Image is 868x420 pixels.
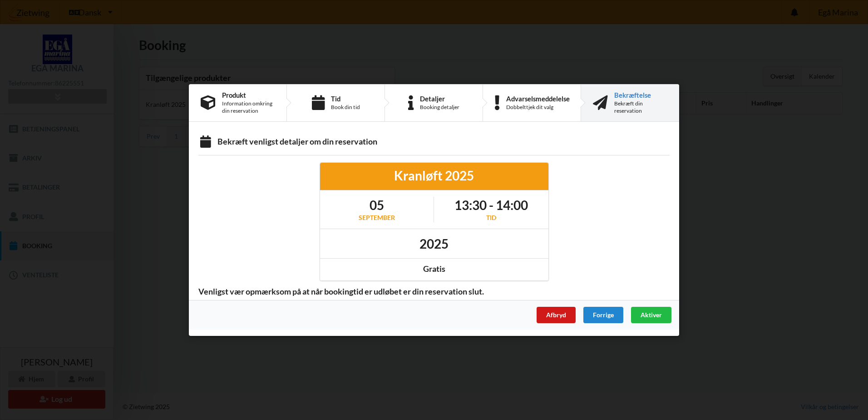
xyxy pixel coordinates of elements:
[506,95,570,102] div: Advarselsmeddelelse
[222,91,275,99] div: Produkt
[454,197,528,213] h1: 13:30 - 14:00
[359,197,395,213] h1: 05
[641,311,662,319] span: Aktiver
[359,213,395,222] div: september
[454,213,528,222] div: Tid
[420,95,459,102] div: Detaljer
[192,286,490,297] span: Venligst vær opmærksom på at når bookingtid er udløbet er din reservation slut.
[198,136,670,149] div: Bekræft venligst detaljer om din reservation
[419,235,449,252] h1: 2025
[331,95,360,102] div: Tid
[222,100,275,115] div: Information omkring din reservation
[326,167,542,184] div: Kranløft 2025
[326,264,542,274] div: Gratis
[614,100,667,115] div: Bekræft din reservation
[614,91,667,99] div: Bekræftelse
[583,307,623,323] div: Forrige
[331,104,360,111] div: Book din tid
[506,104,570,111] div: Dobbelttjek dit valg
[537,307,576,323] div: Afbryd
[420,104,459,111] div: Booking detaljer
